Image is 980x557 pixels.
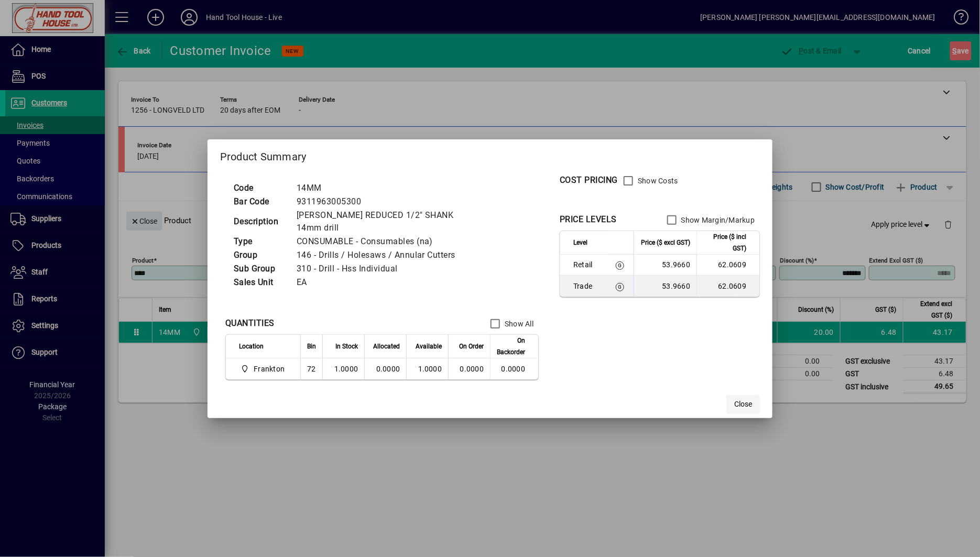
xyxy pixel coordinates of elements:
td: Type [228,235,291,248]
td: 53.9660 [634,255,696,276]
span: Allocated [373,341,400,352]
td: Code [228,181,291,195]
td: Description [228,209,291,235]
td: 53.9660 [634,276,696,297]
div: QUANTITIES [225,317,275,330]
span: Retail [573,259,601,270]
span: Level [573,237,587,248]
td: 62.0609 [696,255,759,276]
td: 9311963005300 [291,195,482,209]
span: Location [239,341,264,352]
label: Show All [503,319,533,329]
span: Price ($ incl GST) [703,231,746,254]
span: In Stock [335,341,358,352]
span: Trade [573,281,601,291]
td: 72 [300,358,322,379]
td: 0.0000 [364,358,406,379]
div: COST PRICING [560,174,618,187]
label: Show Costs [636,176,678,186]
td: 1.0000 [322,358,364,379]
td: 310 - Drill - Hss Individual [291,262,482,276]
td: [PERSON_NAME] REDUCED 1/2" SHANK 14mm drill [291,209,482,235]
span: Close [734,399,752,410]
span: On Order [459,341,484,352]
span: Frankton [239,363,289,375]
td: Sub Group [228,262,291,276]
td: 146 - Drills / Holesaws / Annular Cutters [291,248,482,262]
td: 1.0000 [406,358,448,379]
span: Frankton [254,364,285,374]
span: On Backorder [497,335,525,358]
td: 62.0609 [696,276,759,297]
span: Price ($ excl GST) [641,237,690,248]
label: Show Margin/Markup [679,215,755,225]
button: Close [726,395,760,414]
td: Sales Unit [228,276,291,289]
span: Available [416,341,442,352]
span: Bin [307,341,316,352]
td: Group [228,248,291,262]
td: 14MM [291,181,482,195]
span: 0.0000 [460,365,484,373]
div: PRICE LEVELS [560,213,617,226]
td: EA [291,276,482,289]
h2: Product Summary [208,139,773,170]
td: Bar Code [228,195,291,209]
td: 0.0000 [490,358,538,379]
td: CONSUMABLE - Consumables (na) [291,235,482,248]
